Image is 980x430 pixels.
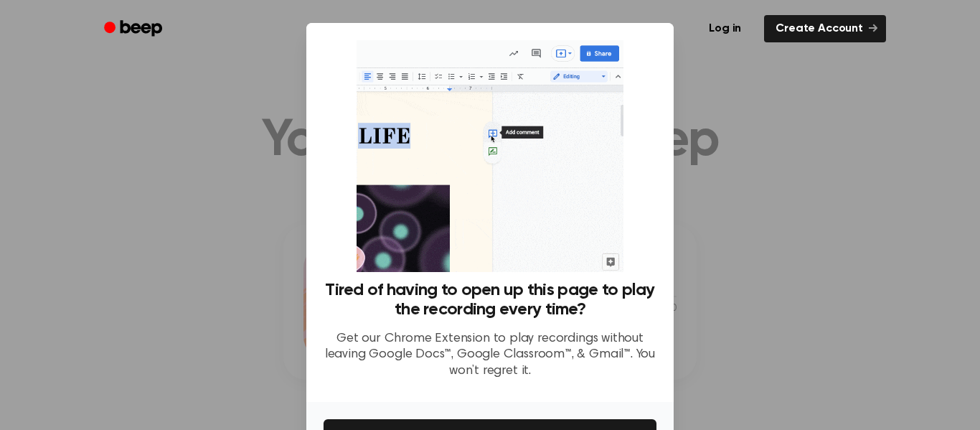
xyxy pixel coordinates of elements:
a: Beep [94,15,175,43]
a: Create Account [764,15,886,42]
h3: Tired of having to open up this page to play the recording every time? [324,281,656,319]
p: Get our Chrome Extension to play recordings without leaving Google Docs™, Google Classroom™, & Gm... [324,331,656,380]
a: Log in [694,12,755,45]
img: Beep extension in action [357,40,623,272]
